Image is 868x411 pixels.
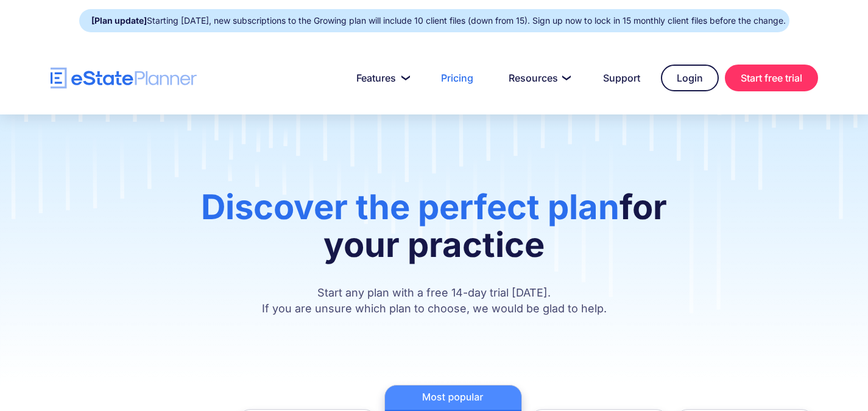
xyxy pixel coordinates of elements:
a: Support [588,66,655,90]
a: Login [661,65,719,91]
a: Start free trial [725,65,818,91]
strong: [Plan update] [91,15,147,26]
a: Resources [494,66,582,90]
p: Start any plan with a free 14-day trial [DATE]. If you are unsure which plan to choose, we would ... [192,285,676,317]
a: Features [342,66,420,90]
div: Starting [DATE], new subscriptions to the Growing plan will include 10 client files (down from 15... [91,12,786,29]
a: Pricing [426,66,488,90]
span: Discover the perfect plan [201,186,619,228]
a: home [51,68,197,89]
h1: for your practice [192,188,676,276]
